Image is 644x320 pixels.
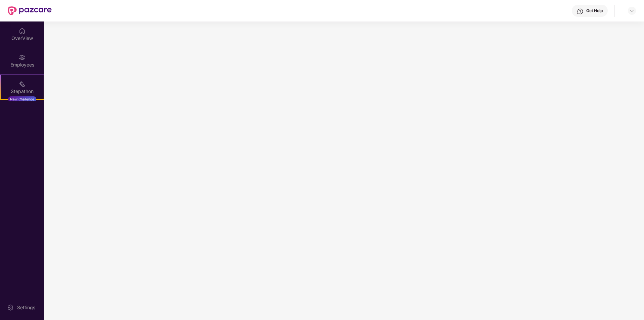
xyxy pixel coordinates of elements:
div: Get Help [586,8,603,13]
img: New Pazcare Logo [8,6,52,15]
div: Stepathon [1,88,44,95]
img: svg+xml;base64,PHN2ZyBpZD0iU2V0dGluZy0yMHgyMCIgeG1sbnM9Imh0dHA6Ly93d3cudzMub3JnLzIwMDAvc3ZnIiB3aW... [7,304,14,311]
img: svg+xml;base64,PHN2ZyB4bWxucz0iaHR0cDovL3d3dy53My5vcmcvMjAwMC9zdmciIHdpZHRoPSIyMSIgaGVpZ2h0PSIyMC... [19,81,26,87]
img: svg+xml;base64,PHN2ZyBpZD0iRHJvcGRvd24tMzJ4MzIiIHhtbG5zPSJodHRwOi8vd3d3LnczLm9yZy8yMDAwL3N2ZyIgd2... [629,8,635,13]
div: New Challenge [8,96,36,102]
div: Settings [15,304,37,311]
img: svg+xml;base64,PHN2ZyBpZD0iSG9tZSIgeG1sbnM9Imh0dHA6Ly93d3cudzMub3JnLzIwMDAvc3ZnIiB3aWR0aD0iMjAiIG... [19,28,26,34]
img: svg+xml;base64,PHN2ZyBpZD0iRW1wbG95ZWVzIiB4bWxucz0iaHR0cDovL3d3dy53My5vcmcvMjAwMC9zdmciIHdpZHRoPS... [19,54,26,61]
img: svg+xml;base64,PHN2ZyBpZD0iSGVscC0zMngzMiIgeG1sbnM9Imh0dHA6Ly93d3cudzMub3JnLzIwMDAvc3ZnIiB3aWR0aD... [577,8,584,15]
